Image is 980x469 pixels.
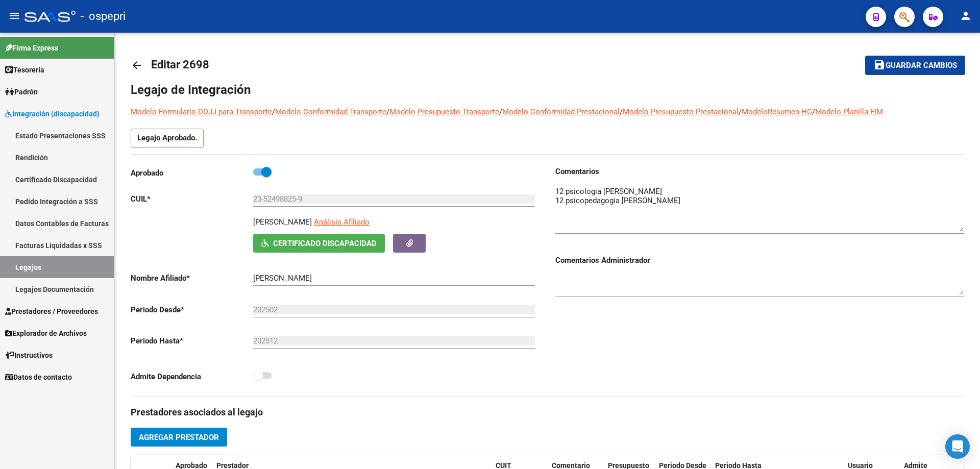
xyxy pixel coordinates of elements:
p: [PERSON_NAME] [253,216,312,228]
h3: Prestadores asociados al legajo [131,405,964,419]
span: Instructivos [5,350,53,361]
h3: Comentarios Administrador [555,255,964,266]
p: Legajo Aprobado. [131,129,204,148]
button: Certificado Discapacidad [253,234,385,253]
span: Firma Express [5,42,58,54]
p: Aprobado [131,167,253,179]
button: Guardar cambios [865,56,965,75]
mat-icon: save [873,59,886,71]
span: Explorador de Archivos [5,328,87,339]
div: Open Intercom Messenger [945,434,970,459]
h3: Comentarios [555,166,964,177]
span: - ospepri [81,5,126,28]
a: Modelo Presupuesto Prestacional [623,107,739,116]
a: Modelo Presupuesto Transporte [389,107,499,116]
p: Nombre Afiliado [131,273,253,284]
a: Modelo Planilla FIM [815,107,883,116]
span: Guardar cambios [886,61,957,70]
span: Tesorería [5,64,44,76]
p: CUIL [131,193,253,205]
a: Modelo Formulario DDJJ para Transporte [131,107,272,116]
a: Modelo Conformidad Prestacional [502,107,620,116]
span: Prestadores / Proveedores [5,306,98,317]
h1: Legajo de Integración [131,82,964,98]
mat-icon: arrow_back [131,59,143,71]
button: Agregar Prestador [131,428,227,447]
mat-icon: person [960,10,972,22]
p: Admite Dependencia [131,371,253,382]
p: Periodo Desde [131,304,253,315]
span: Certificado Discapacidad [273,239,377,248]
span: Padrón [5,86,38,97]
span: Agregar Prestador [139,433,219,442]
span: Integración (discapacidad) [5,108,100,119]
a: ModeloResumen HC [742,107,812,116]
span: Editar 2698 [151,58,209,71]
span: Datos de contacto [5,372,72,383]
p: Periodo Hasta [131,335,253,347]
mat-icon: menu [8,10,20,22]
a: Modelo Conformidad Transporte [275,107,386,116]
span: Análisis Afiliado [314,217,370,227]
